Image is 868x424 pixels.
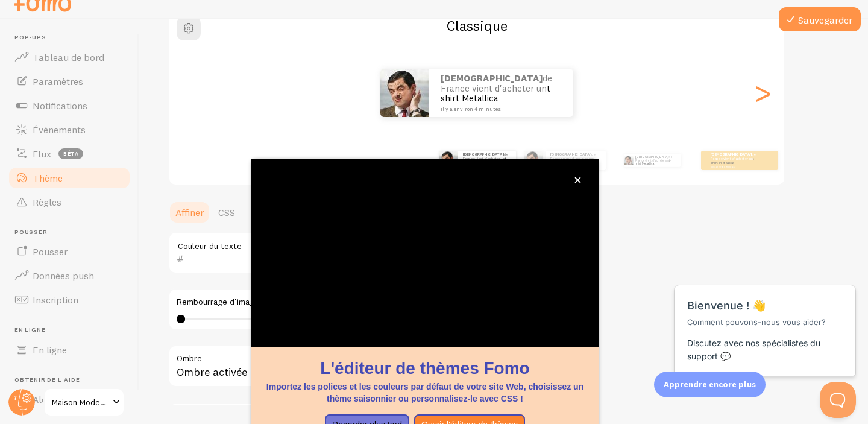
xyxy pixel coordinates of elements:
font: [DEMOGRAPHIC_DATA] [550,152,591,157]
font: de France vient d'acheter un [711,152,755,160]
font: Rembourrage d'image [177,296,259,307]
font: bêta [63,150,79,157]
font: t-shirt Metallica [635,159,671,166]
font: Règles [33,196,61,208]
font: En ligne [14,326,45,334]
div: Apprendre encore plus [654,372,766,397]
font: [DEMOGRAPHIC_DATA] [711,152,752,157]
font: CSS [218,206,235,218]
a: En ligne [7,338,131,362]
img: Fomo [524,151,543,170]
div: Diapositive suivante [755,49,770,136]
a: Alertes [7,387,131,411]
a: Affiner [168,200,211,224]
a: Pousser [7,239,131,264]
font: t-shirt Metallica [441,83,554,104]
font: de France vient d'acheter un [441,72,552,94]
a: Règles [7,190,131,214]
a: Paramètres [7,69,131,93]
a: CSS [211,200,242,224]
img: Fomo [623,156,633,165]
font: Pousser [14,228,48,236]
button: fermer, [571,174,584,186]
a: Événements [7,118,131,142]
font: t-shirt Metallica [711,156,756,165]
font: Données push [33,270,94,282]
iframe: Aide Scout Beacon - Messages et notifications [668,255,863,382]
font: t-shirt Metallica [550,156,596,165]
font: t-shirt Metallica [463,156,508,165]
font: > [753,72,773,113]
font: de France vient d'acheter un [463,152,508,160]
font: Ombre activée [177,365,247,379]
font: Affiner [175,206,204,218]
img: Fomo [380,69,429,117]
a: Inscription [7,288,131,312]
a: Maison Modeste [43,388,125,417]
font: Pop-ups [14,33,46,41]
font: [DEMOGRAPHIC_DATA] [441,72,542,84]
font: Sauvegarder [798,14,852,26]
a: Notifications [7,93,131,118]
font: Obtenir de l'aide [14,376,80,384]
button: Sauvegarder [779,7,861,31]
font: Paramètres [33,75,83,87]
img: Fomo [439,151,458,170]
font: Inscription [33,294,78,306]
a: Données push [7,264,131,288]
font: Maison Modeste [52,397,113,408]
font: Classique [447,16,508,34]
font: Apprendre encore plus [664,379,756,389]
font: Pousser [33,245,68,258]
font: [DEMOGRAPHIC_DATA] [463,152,504,157]
font: Événements [33,124,86,136]
font: Flux [33,148,51,160]
iframe: Aide Scout Beacon - Ouvrir [820,382,856,418]
font: de France vient d'acheter un [550,152,595,160]
font: il y a environ 4 minutes [441,106,501,112]
font: Notifications [33,100,87,112]
a: Tableau de bord [7,45,131,69]
font: Importez les polices et les couleurs par défaut de votre site Web, choisissez un thème saisonnier... [266,382,583,403]
font: il y a environ 4 minutes [711,165,735,168]
a: Thème [7,166,131,190]
a: Flux bêta [7,142,131,166]
font: [DEMOGRAPHIC_DATA] [635,155,668,159]
font: Thème [33,172,63,184]
font: En ligne [33,344,67,356]
font: de France vient d'acheter un [635,155,671,162]
font: Tableau de bord [33,51,104,63]
font: L'éditeur de thèmes Fomo [320,359,529,378]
